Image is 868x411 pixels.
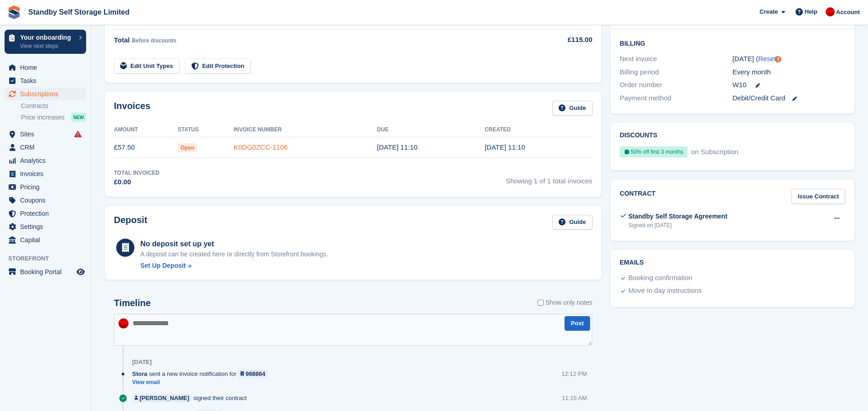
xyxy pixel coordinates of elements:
div: Payment method [620,93,732,104]
a: menu [5,154,86,167]
span: Total [114,36,130,44]
span: Settings [20,220,75,233]
a: View email [132,379,272,386]
div: NEW [71,113,86,122]
button: Post [565,316,590,331]
a: menu [5,74,86,87]
th: Status [178,123,234,137]
a: menu [5,128,86,140]
span: Home [20,61,75,74]
h2: Billing [620,38,845,47]
span: Invoices [20,167,75,180]
a: Guide [552,215,592,230]
div: Billing period [620,67,732,78]
div: sent a new invoice notification for [132,369,272,378]
div: Set Up Deposit [140,261,186,271]
a: Price increases NEW [21,112,86,122]
div: 50% off first 3 months [620,146,688,157]
a: menu [5,234,86,246]
p: View next steps [20,42,74,50]
h2: Deposit [114,215,147,230]
div: Debit/Credit Card [733,93,845,104]
span: Before discounts [132,37,176,44]
span: Capital [20,234,75,246]
div: No deposit set up yet [140,239,328,250]
div: £115.00 [519,35,592,45]
div: Signed on [DATE] [628,221,727,229]
a: menu [5,141,86,154]
img: stora-icon-8386f47178a22dfd0bd8f6a31ec36ba5ce8667c1dd55bd0f319d3a0aa187defe.svg [7,5,21,19]
a: menu [5,61,86,74]
div: 968864 [246,369,265,378]
div: [PERSON_NAME] [139,394,189,402]
time: 2025-10-01 10:10:08 UTC [485,143,525,151]
div: 11:15 AM [562,394,587,402]
a: menu [5,167,86,180]
div: [DATE] ( ) [733,54,845,64]
span: Analytics [20,154,75,167]
div: Every month [733,67,845,78]
th: Due [377,123,484,137]
a: menu [5,88,86,100]
a: 968864 [238,369,268,378]
a: menu [5,220,86,233]
span: Pricing [20,181,75,193]
span: Subscriptions [20,88,75,100]
a: Preview store [75,266,86,277]
p: A deposit can be created here or directly from Storefront bookings. [140,250,328,259]
span: Create [760,7,778,16]
div: [DATE] [132,359,152,366]
a: menu [5,194,86,207]
a: Issue Contract [791,189,845,204]
img: Aaron Winter [826,7,835,16]
div: Standby Self Storage Agreement [628,212,727,221]
label: Show only notes [538,298,592,307]
h2: Timeline [114,298,151,308]
span: W10 [733,80,747,90]
i: Smart entry sync failures have occurred [74,130,82,138]
td: £57.50 [114,137,178,158]
div: Booking confirmation [628,273,692,284]
p: Your onboarding [20,34,74,41]
span: Protection [20,207,75,220]
a: [PERSON_NAME] [132,394,191,402]
span: Stora [132,369,147,378]
th: Created [485,123,592,137]
div: Move in day instructions [628,286,702,297]
span: Help [805,7,817,16]
a: Set Up Deposit [140,261,328,271]
div: £0.00 [114,177,159,187]
span: Price increases [21,113,65,122]
span: Tasks [20,74,75,87]
a: Contracts [21,102,86,110]
span: CRM [20,141,75,154]
input: Show only notes [538,298,544,307]
span: Storefront [8,254,91,263]
a: menu [5,181,86,193]
a: Your onboarding View next steps [5,30,86,54]
h2: Invoices [114,101,150,116]
div: signed their contract [132,394,251,402]
span: Coupons [20,194,75,207]
img: Aaron Winter [118,318,128,328]
div: Tooltip anchor [774,55,782,63]
a: Standby Self Storage Limited [25,5,133,20]
a: Reset [758,55,776,62]
div: Next invoice [620,54,732,64]
th: Amount [114,123,178,137]
span: Open [178,143,197,152]
th: Invoice Number [234,123,377,137]
span: Account [836,8,860,17]
a: Edit Unit Types [114,58,180,73]
span: Showing 1 of 1 total invoices [506,169,592,187]
h2: Emails [620,259,845,266]
time: 2025-10-02 10:10:07 UTC [377,143,417,151]
a: Guide [552,101,592,116]
div: Order number [620,80,732,90]
h2: Contract [620,189,656,204]
a: menu [5,207,86,220]
span: on Subscription [689,148,738,156]
h2: Discounts [620,132,845,139]
div: Total Invoiced [114,169,159,177]
span: Booking Portal [20,265,75,278]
